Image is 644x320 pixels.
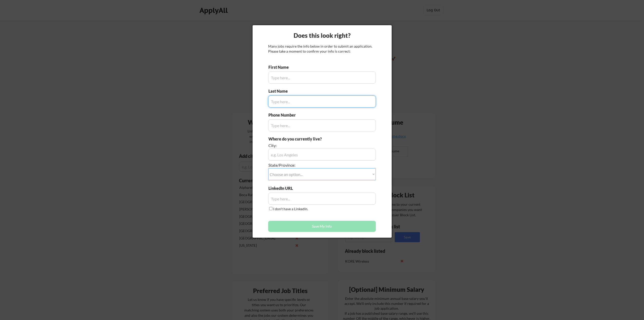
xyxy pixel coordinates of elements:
label: I don't have a LinkedIn. [273,207,308,211]
div: Where do you currently live? [268,136,348,142]
div: Does this look right? [253,31,392,40]
button: Save My Info [268,221,376,232]
input: Type here... [268,193,376,205]
div: First Name [268,64,293,70]
div: State/Province: [268,162,348,168]
div: Last Name [268,88,293,94]
input: Type here... [268,72,376,84]
div: Phone Number [268,112,299,118]
input: Type here... [268,95,376,108]
input: e.g. Los Angeles [268,149,376,161]
div: Many jobs require the info below in order to submit an application. Please take a moment to confi... [268,44,376,54]
input: Type here... [268,119,376,131]
div: City: [268,143,348,148]
div: LinkedIn URL [268,186,306,191]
